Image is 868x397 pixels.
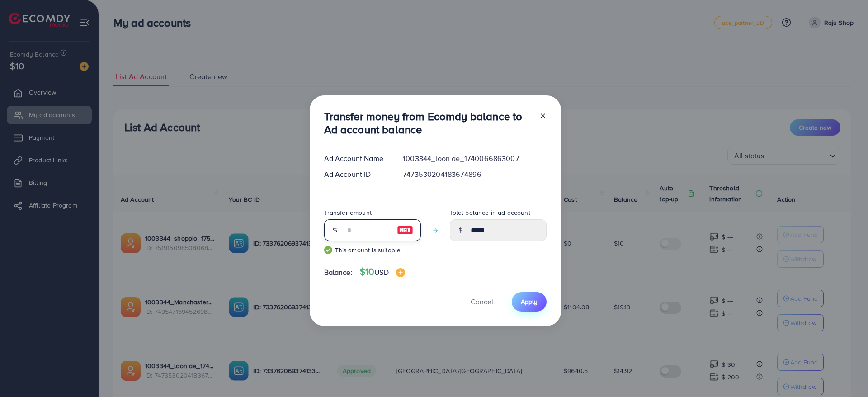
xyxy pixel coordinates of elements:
div: Ad Account Name [317,153,396,164]
iframe: Chat [830,356,861,390]
img: guide [324,246,332,254]
h3: Transfer money from Ecomdy balance to Ad account balance [324,110,532,136]
img: image [397,225,413,236]
span: Balance: [324,267,353,278]
div: Ad Account ID [317,169,396,180]
span: USD [374,267,388,277]
img: image [396,268,405,277]
div: 1003344_loon ae_1740066863007 [396,153,553,164]
button: Cancel [459,292,505,312]
small: This amount is suitable [324,246,421,255]
h4: $10 [360,266,405,278]
label: Total balance in ad account [450,208,530,217]
label: Transfer amount [324,208,372,217]
button: Apply [512,292,547,312]
div: 7473530204183674896 [396,169,553,180]
span: Apply [521,297,538,306]
span: Cancel [471,297,493,307]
